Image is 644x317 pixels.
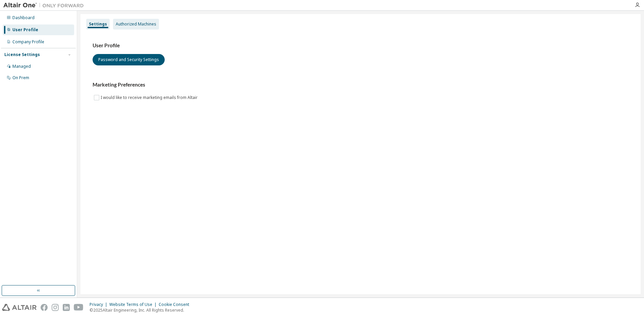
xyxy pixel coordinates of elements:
div: Authorized Machines [116,21,156,27]
img: instagram.svg [52,304,59,311]
img: Altair One [3,2,87,9]
div: User Profile [12,27,38,33]
div: Website Terms of Use [109,302,159,307]
button: Password and Security Settings [93,54,165,65]
h3: Marketing Preferences [93,82,629,88]
img: youtube.svg [74,304,84,311]
div: License Settings [4,52,40,57]
div: Cookie Consent [159,302,193,307]
img: altair_logo.svg [2,304,37,311]
div: Company Profile [12,39,44,45]
p: © 2025 Altair Engineering, Inc. All Rights Reserved. [90,307,193,313]
div: Dashboard [12,15,35,20]
h3: User Profile [93,42,629,49]
label: I would like to receive marketing emails from Altair [101,94,199,102]
img: linkedin.svg [63,304,70,311]
div: Privacy [90,302,109,307]
div: On Prem [12,75,29,81]
img: facebook.svg [41,304,48,311]
div: Managed [12,64,31,69]
div: Settings [89,21,107,27]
